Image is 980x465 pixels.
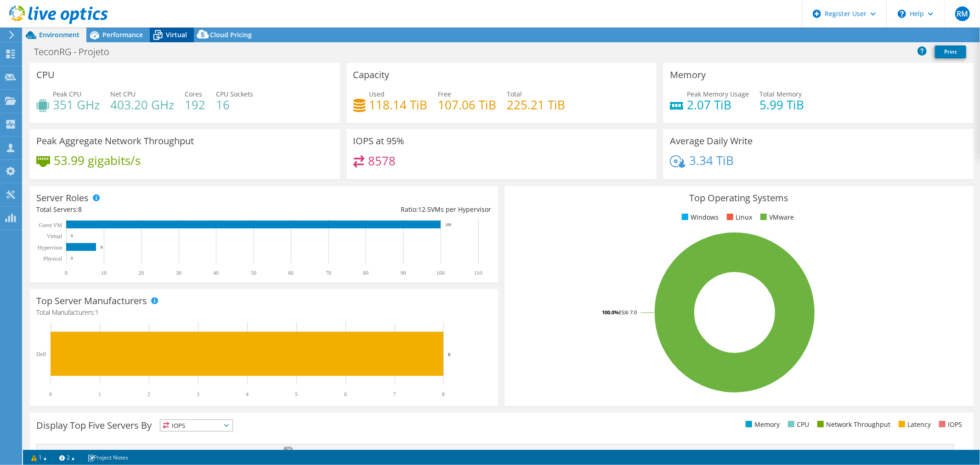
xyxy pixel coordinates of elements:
li: IOPS [937,420,962,430]
h3: Server Roles [36,193,89,203]
text: Guest VM [39,222,62,228]
text: 40 [213,270,219,276]
h3: CPU [36,70,55,80]
h4: 225.21 TiB [507,100,566,110]
h3: Top Operating Systems [511,193,966,203]
h3: IOPS at 95% [353,136,405,146]
h4: Total Manufacturers: [36,307,491,318]
text: Hypervisor [38,244,62,251]
text: 0 [49,391,52,397]
h3: Memory [670,70,706,80]
text: 60 [288,270,294,276]
text: 100 [436,270,445,276]
h4: 8578 [368,156,396,166]
text: 20 [138,270,144,276]
text: 30 [176,270,181,276]
text: 70 [326,270,331,276]
text: Physical [43,255,62,262]
text: 5 [295,391,298,397]
text: 90 [401,270,406,276]
a: Project Notes [81,452,135,463]
div: Total Servers: [36,204,264,215]
text: 80 [363,270,368,276]
div: Ratio: VMs per Hypervisor [264,204,491,215]
span: CPU Sockets [216,90,253,98]
li: Network Throughput [815,420,890,430]
text: 0 [71,233,73,238]
h4: 107.06 TiB [438,100,497,110]
text: 2 [147,391,150,397]
text: 0 [65,270,68,276]
li: Memory [743,420,780,430]
h4: 16 [216,100,253,110]
tspan: 100.0% [602,309,619,316]
tspan: ESXi 7.0 [619,309,637,316]
h3: Capacity [353,70,390,80]
span: Environment [39,30,79,39]
span: Total [507,90,522,98]
text: 8 [448,352,451,357]
text: 110 [474,270,482,276]
span: Net CPU [110,90,136,98]
h4: 351 GHz [53,100,100,110]
span: RM [955,6,970,21]
text: 8 [101,245,103,250]
text: 7 [393,391,396,397]
h3: Average Daily Write [670,136,753,146]
h3: Top Server Manufacturers [36,296,147,306]
li: VMware [758,212,794,222]
h1: TeconRG - Projeto [30,47,124,57]
text: Virtual [47,233,62,239]
text: 1 [98,391,101,397]
span: 12.5 [418,205,431,214]
text: 8 [442,391,445,397]
span: Virtual [166,30,187,39]
span: Cloud Pricing [210,30,252,39]
text: 6 [344,391,347,397]
h4: 5.99 TiB [759,100,804,110]
text: 10 [101,270,107,276]
span: IOPS [160,420,232,431]
li: Linux [725,212,752,222]
svg: \n [898,10,906,18]
h4: 3.34 TiB [689,155,734,165]
h4: 53.99 gigabits/s [54,155,141,165]
span: 1 [95,308,99,317]
li: Latency [896,420,931,430]
span: Total Memory [759,90,802,98]
span: Peak CPU [53,90,81,98]
h4: 403.20 GHz [110,100,174,110]
li: CPU [786,420,809,430]
span: Used [369,90,385,98]
text: 3 [197,391,199,397]
h4: 118.14 TiB [369,100,428,110]
h4: 192 [185,100,205,110]
a: 2 [53,452,81,463]
text: Dell [36,351,46,357]
h4: 2.07 TiB [687,100,749,110]
a: 1 [25,452,53,463]
h3: Peak Aggregate Network Throughput [36,136,194,146]
a: Print [935,45,966,58]
span: Peak Memory Usage [687,90,749,98]
li: Windows [680,212,719,222]
span: Performance [102,30,143,39]
text: 40% [283,445,293,451]
text: 50 [251,270,256,276]
text: 4 [246,391,249,397]
span: 8 [78,205,82,214]
text: 100 [445,222,452,227]
text: 0 [71,256,73,261]
span: Free [438,90,452,98]
span: Cores [185,90,202,98]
